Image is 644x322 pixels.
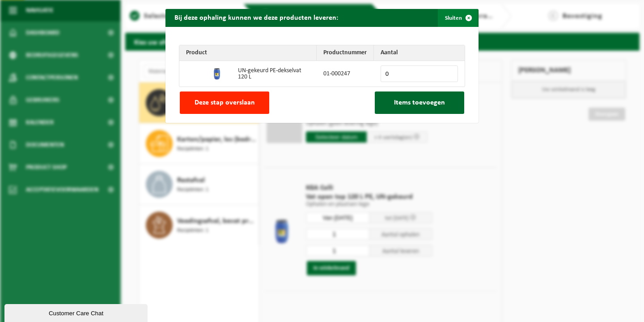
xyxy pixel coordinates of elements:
button: Items toevoegen [375,91,464,114]
button: Sluiten [438,9,478,27]
th: Productnummer [317,45,374,61]
button: Deze stap overslaan [180,91,269,114]
iframe: chat widget [4,302,149,322]
th: Product [179,45,317,61]
span: Deze stap overslaan [195,99,255,106]
td: UN-gekeurd PE-dekselvat 120 L [231,61,317,87]
span: Items toevoegen [394,99,445,106]
img: 01-000247 [210,66,225,80]
th: Aantal [374,45,465,61]
h2: Bij deze ophaling kunnen we deze producten leveren: [165,9,347,26]
td: 01-000247 [317,61,374,87]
